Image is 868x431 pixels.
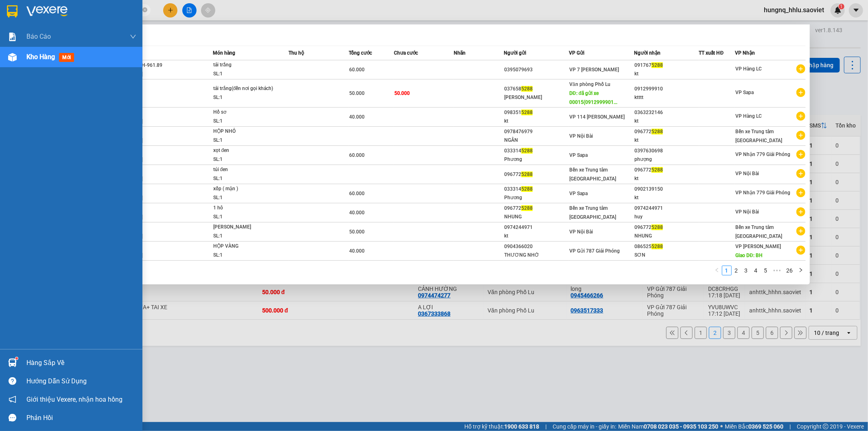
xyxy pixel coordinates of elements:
span: right [798,268,803,273]
li: 5 [761,266,771,275]
div: SL: 1 [213,117,274,126]
div: SL: 1 [213,93,274,102]
span: VP Nội Bài [735,171,759,176]
span: VP Nội Bài [569,229,593,235]
div: kt [634,194,699,202]
div: kt [634,70,699,78]
span: 40.000 [349,248,365,254]
span: left [715,268,719,273]
span: 5288 [652,224,663,230]
div: SƠN [634,251,699,259]
div: 086525 [634,242,699,251]
span: Nhãn [454,50,466,56]
div: 091767 [634,61,699,70]
span: 50.000 [394,90,410,96]
div: 0397630698 [634,147,699,155]
div: túi đen [213,165,274,174]
span: ••• [771,266,784,275]
div: SL: 1 [213,136,274,145]
span: DĐ: đã gửi xe 00015(0912999901... [569,90,617,105]
div: 096772 [634,166,699,174]
div: NHUNG [634,232,699,240]
span: 5288 [652,129,663,134]
span: plus-circle [796,131,805,140]
span: VP 7 [PERSON_NAME] [569,67,619,73]
div: huy [634,213,699,221]
span: VP Sapa [569,152,588,158]
div: phượng [634,155,699,164]
div: tải trắng [213,61,274,70]
span: VP [PERSON_NAME] [735,244,781,249]
div: 037658 [504,85,568,93]
div: kt [504,232,568,240]
div: [PERSON_NAME] [504,93,568,102]
div: SL: 1 [213,213,274,222]
span: plus-circle [796,64,805,73]
span: plus-circle [796,226,805,235]
div: 1 hô [213,204,274,213]
span: 5288 [521,172,533,177]
li: 4 [751,266,761,275]
span: 5288 [521,110,533,115]
span: Bến xe Trung tâm [GEOGRAPHIC_DATA] [569,205,616,220]
span: Giao DĐ: BH [735,253,763,258]
li: Next Page [796,266,806,275]
div: Hàng sắp về [26,357,136,369]
div: 033314 [504,185,568,194]
div: Phương [504,155,568,164]
span: VP Nhận 779 Giải Phóng [735,190,790,196]
div: 098351 [504,108,568,117]
span: Tổng cước [349,50,372,56]
div: tải trắng(đến nơi gọi khách) [213,84,274,93]
span: notification [9,396,16,403]
div: 096772 [504,204,568,213]
a: 1 [722,266,731,275]
span: VP Gửi 787 Giải Phóng [569,248,620,254]
div: NGÂN [504,136,568,145]
span: plus-circle [796,207,805,216]
span: 5288 [652,62,663,68]
span: VP Nội Bài [735,209,759,215]
div: HỘP VÀNG [213,242,274,251]
div: ktttt [634,93,699,102]
div: 0904366020 [504,242,568,251]
span: Văn phòng Phố Lu [569,81,610,87]
span: Người gửi [504,50,526,56]
span: 5288 [521,148,533,154]
div: xốp ( mận ) [213,185,274,194]
span: Bến xe Trung tâm [GEOGRAPHIC_DATA] [735,129,782,143]
div: 0363232146 [634,108,699,117]
a: 5 [761,266,770,275]
div: 033314 [504,147,568,155]
a: 3 [742,266,751,275]
a: 4 [752,266,761,275]
li: 3 [741,266,751,275]
span: VP 114 [PERSON_NAME] [569,114,625,120]
div: 0974244971 [504,223,568,232]
span: close-circle [142,7,147,14]
span: VP Nhận 779 Giải Phóng [735,152,790,157]
div: SL: 1 [213,174,274,183]
span: message [9,414,16,422]
div: SL: 1 [213,232,274,241]
div: kt [634,174,699,183]
span: 5288 [521,186,533,192]
img: warehouse-icon [8,358,17,367]
li: 2 [732,266,741,275]
div: HỘP NHỎ [213,127,274,136]
div: THƯƠNG NHỚ [504,251,568,259]
li: 1 [722,266,732,275]
button: left [712,266,722,275]
span: plus-circle [796,112,805,121]
span: plus-circle [796,188,805,197]
img: warehouse-icon [8,53,17,62]
sup: 1 [15,357,18,360]
img: logo-vxr [7,5,17,18]
div: 096772 [634,223,699,232]
span: down [130,33,136,40]
div: kt [634,117,699,125]
span: plus-circle [796,246,805,255]
span: close-circle [142,7,147,12]
span: VP Hàng LC [735,66,762,72]
img: solution-icon [8,33,17,41]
